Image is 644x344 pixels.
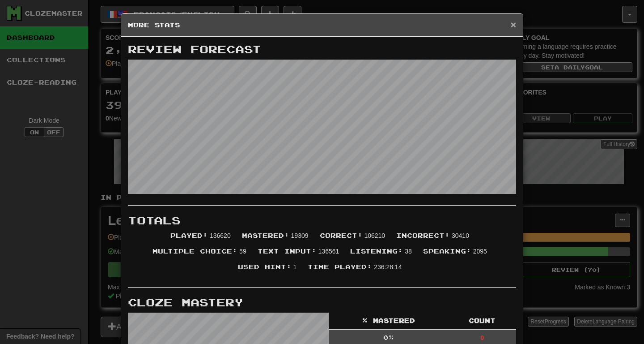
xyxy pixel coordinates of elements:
span: Listening : [350,247,403,255]
li: 1 [233,262,304,278]
span: Time Played : [308,263,372,271]
h3: Review Forecast [128,43,516,55]
strong: 0 [480,334,484,341]
span: Multiple Choice : [153,247,237,255]
li: 136561 [253,247,346,262]
h3: Totals [128,215,516,226]
li: 106210 [315,231,392,247]
li: 2095 [419,247,494,262]
span: Played : [170,232,208,239]
span: Correct : [320,232,363,239]
button: Close [511,20,516,29]
h5: More Stats [128,21,516,30]
span: Speaking : [423,247,471,255]
span: × [511,19,516,30]
li: 59 [148,247,253,262]
span: Text Input : [258,247,317,255]
span: Incorrect : [396,232,450,239]
span: Mastered : [242,232,289,239]
span: Used Hint : [238,263,292,271]
th: % Mastered [329,313,448,329]
li: 236:28:14 [303,262,408,278]
li: 136620 [166,231,237,247]
li: 38 [346,247,418,262]
li: 30410 [392,231,476,247]
li: 19309 [237,231,315,247]
h3: Cloze Mastery [128,297,516,308]
th: Count [448,313,516,329]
